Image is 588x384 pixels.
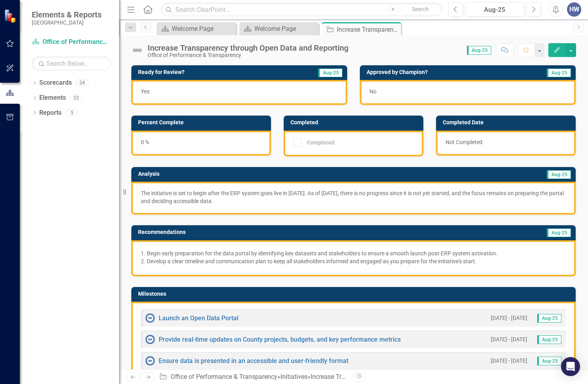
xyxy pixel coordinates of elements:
[147,249,566,257] p: Begin early preparation for the data portal by identifying key datasets and stakeholders to ensur...
[148,44,348,52] div: Increase Transparency through Open Data and Reporting
[138,171,338,177] h3: Analysis
[138,69,271,75] h3: Ready for Review?
[290,120,419,125] h3: Completed
[131,44,144,57] img: Not Defined
[138,229,423,235] h3: Recommendations
[412,6,429,12] span: Search
[145,335,155,344] img: No Information
[281,373,307,380] a: Initiatives
[465,2,524,17] button: Aug-25
[4,9,18,23] img: ClearPoint Strategy
[318,68,342,77] span: Aug-25
[241,24,317,34] a: Welcome Page
[468,5,521,15] div: Aug-25
[491,357,527,365] small: [DATE] - [DATE]
[32,57,111,70] input: Search Below...
[141,88,150,95] span: Yes
[159,314,238,322] a: Launch an Open Data Portal
[39,108,61,118] a: Reports
[491,314,527,322] small: [DATE] - [DATE]
[537,314,561,323] span: Aug-25
[159,336,401,343] a: Provide real-time updates on County projects, budgets, and key performance metrics
[254,24,317,34] div: Welcome Page
[443,120,572,125] h3: Completed Date
[161,3,442,17] input: Search ClearPoint...
[131,131,271,156] div: 0 %
[171,373,277,380] a: Office of Performance & Transparency
[76,80,88,86] div: 24
[172,24,234,34] div: Welcome Page
[159,24,234,34] a: Welcome Page
[561,357,580,376] div: Open Intercom Messenger
[138,291,572,297] h3: Milestones
[145,313,155,323] img: No Information
[367,69,512,75] h3: Approved by Champion?
[537,335,561,344] span: Aug-25
[32,38,111,47] a: Office of Performance & Transparency
[337,25,399,34] div: Increase Transparency through Open Data and Reporting
[547,228,571,237] span: Aug-25
[65,109,78,116] div: 5
[70,95,83,101] div: 22
[147,257,566,265] p: Develop a clear timeline and communication plan to keep all stakeholders informed and engaged as ...
[32,19,102,26] small: [GEOGRAPHIC_DATA]
[369,88,377,95] span: No
[138,120,267,125] h3: Percent Complete
[467,46,491,55] span: Aug-25
[39,93,66,103] a: Elements
[547,170,571,179] span: Aug-25
[401,4,440,15] button: Search
[32,10,102,19] span: Elements & Reports
[145,356,155,365] img: No Information
[159,373,348,382] div: » »
[148,52,348,58] div: Office of Performance & Transparency
[141,189,566,205] p: The initiative is set to begin after the ERP system goes live in [DATE]. As of [DATE], there is n...
[537,357,561,365] span: Aug-25
[159,357,348,365] a: Ensure data is presented in an accessible and user-friendly format
[39,78,72,87] a: Scorecards
[491,336,527,343] small: [DATE] - [DATE]
[436,131,576,156] div: Not Completed
[567,2,581,17] button: HW
[547,68,571,77] span: Aug-25
[311,373,469,380] div: Increase Transparency through Open Data and Reporting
